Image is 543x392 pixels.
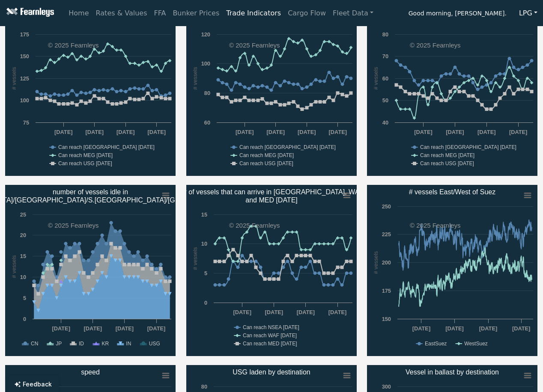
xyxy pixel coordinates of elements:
[179,188,364,204] text: Nr of vessels that can arrive in [GEOGRAPHIC_DATA], WAF and MED [DATE]
[204,300,207,306] text: 0
[229,222,280,229] text: © 2025 Fearnleys
[84,325,102,332] text: [DATE]
[266,129,284,135] text: [DATE]
[149,341,160,347] text: USG
[201,383,207,390] text: 80
[81,368,100,376] text: speed
[382,203,391,210] text: 250
[201,211,207,218] text: 15
[382,31,388,38] text: 80
[284,5,329,22] a: Cargo Flow
[409,7,507,21] span: Good morning, [PERSON_NAME].
[328,309,346,315] text: [DATE]
[382,288,391,294] text: 175
[79,341,84,347] text: ID
[373,67,379,89] text: # vessels
[420,144,516,150] text: Can reach [GEOGRAPHIC_DATA] [DATE]
[4,8,54,18] img: Fearnleys Logo
[23,119,29,126] text: 75
[5,185,176,356] svg: number of vessels idle in​China/Japan/Indonesia/S.Korea/India/USG
[86,129,104,135] text: [DATE]
[148,129,166,135] text: [DATE]
[20,253,26,259] text: 15
[58,160,112,166] text: Can reach USG [DATE]
[204,90,210,96] text: 80
[201,241,207,247] text: 10
[204,270,207,276] text: 5
[239,152,294,158] text: Can reach MEG [DATE]
[236,129,254,135] text: [DATE]
[116,129,134,135] text: [DATE]
[446,129,464,135] text: [DATE]
[415,129,433,135] text: [DATE]
[101,341,109,347] text: KR
[243,341,297,347] text: Can reach MED [DATE]
[151,5,170,22] a: FFA
[20,75,29,82] text: 125
[410,42,461,49] text: © 2025 Fearnleys
[201,31,210,38] text: 120
[243,333,297,339] text: Can reach WAF [DATE]
[20,97,29,104] text: 100
[410,222,461,229] text: © 2025 Fearnleys
[23,295,26,301] text: 5
[367,5,537,176] svg: Nr of vessels that can arrive in Panama,​MEG and USG in 10 days
[31,341,38,347] text: CN
[296,309,314,315] text: [DATE]
[54,129,72,135] text: [DATE]
[298,129,316,135] text: [DATE]
[406,368,499,376] text: Vessel in ballast by destination
[233,368,310,376] text: USG laden by destination
[223,5,284,22] a: Trade Indicators
[512,325,530,332] text: [DATE]
[477,129,495,135] text: [DATE]
[328,129,346,135] text: [DATE]
[186,185,357,356] svg: Nr of vessels that can arrive in NSEA, WAF​and MED in 10 days
[382,316,391,322] text: 150
[23,316,26,322] text: 0
[48,42,99,49] text: © 2025 Fearnleys
[147,325,165,332] text: [DATE]
[229,42,280,49] text: © 2025 Fearnleys
[5,5,176,176] svg: Nr of vessels that can arrive in Panama,​MEG and USG in 30 days
[65,5,92,22] a: Home
[465,341,488,347] text: WestSuez
[20,211,26,218] text: 25
[56,341,62,347] text: JP
[239,144,336,150] text: Can reach [GEOGRAPHIC_DATA] [DATE]
[191,247,198,270] text: # vessels
[513,5,543,21] button: LPG
[382,53,388,59] text: 70
[186,5,357,176] svg: Nr of vessels that can arrive in Panama,​MEG and USG in 20 days
[20,53,29,59] text: 150
[382,383,391,390] text: 300
[116,325,134,332] text: [DATE]
[20,232,26,238] text: 20
[243,324,299,330] text: Can reach NSEA [DATE]
[169,5,223,22] a: Bunker Prices
[233,309,251,315] text: [DATE]
[479,325,497,332] text: [DATE]
[367,185,537,356] svg: # vessels East/West of Suez
[52,325,70,332] text: [DATE]
[20,31,29,38] text: 175
[58,152,113,158] text: Can reach MEG [DATE]
[48,222,99,229] text: © 2025 Fearnleys
[126,341,131,347] text: IN
[11,255,17,278] text: # vessels
[329,5,377,22] a: Fleet Data
[425,341,447,347] text: EastSuez
[20,274,26,280] text: 10
[509,129,527,135] text: [DATE]
[92,5,151,22] a: Rates & Values
[382,75,388,82] text: 60
[412,325,430,332] text: [DATE]
[382,259,391,266] text: 200
[420,152,474,158] text: Can reach MEG [DATE]
[204,119,210,126] text: 60
[191,67,198,89] text: # vessels
[201,60,210,67] text: 100
[382,231,391,238] text: 225
[446,325,464,332] text: [DATE]
[239,160,293,166] text: Can reach USG [DATE]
